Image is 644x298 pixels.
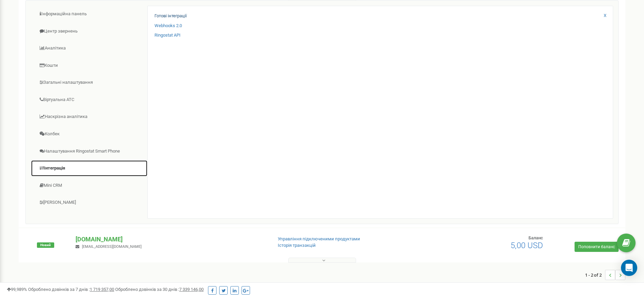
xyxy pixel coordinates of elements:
[31,6,148,22] a: Інформаційна панель
[31,57,148,74] a: Кошти
[31,108,148,125] a: Наскрізна аналітика
[31,177,148,194] a: Mini CRM
[31,74,148,91] a: Загальні налаштування
[621,260,637,276] div: Open Intercom Messenger
[31,126,148,142] a: Колбек
[37,242,54,248] span: Новий
[585,263,625,287] nav: ...
[575,242,619,252] a: Поповнити баланс
[31,40,148,57] a: Аналiтика
[154,13,187,19] a: Готові інтеграції
[82,244,142,249] span: [EMAIL_ADDRESS][DOMAIN_NAME]
[7,287,27,292] span: 99,989%
[31,92,148,108] a: Віртуальна АТС
[528,235,543,240] span: Баланс
[154,32,181,39] a: Ringostat API
[585,270,605,280] span: 1 - 2 of 2
[28,287,114,292] span: Оброблено дзвінків за 7 днів :
[179,287,204,292] u: 7 339 146,00
[604,13,606,19] a: X
[278,236,360,241] a: Управління підключеними продуктами
[278,243,316,248] a: Історія транзакцій
[31,194,148,211] a: [PERSON_NAME]
[31,143,148,160] a: Налаштування Ringostat Smart Phone
[115,287,204,292] span: Оброблено дзвінків за 30 днів :
[76,235,267,244] p: [DOMAIN_NAME]
[154,23,182,29] a: Webhooks 2.0
[31,23,148,40] a: Центр звернень
[511,241,543,250] span: 5,00 USD
[90,287,114,292] u: 1 719 357,00
[31,160,148,177] a: Інтеграція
